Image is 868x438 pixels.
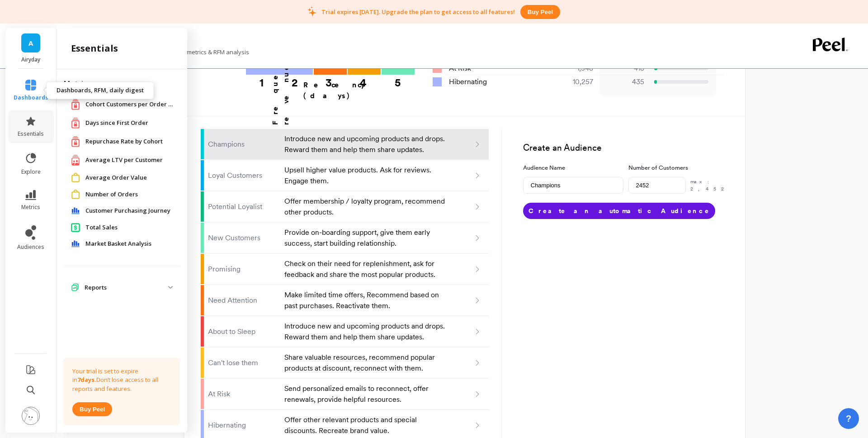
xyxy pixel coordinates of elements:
[284,258,447,280] p: Check on their need for replenishment, ask for feedback and share the most popular products.
[85,100,176,109] a: Cohort Customers per Order Count
[17,243,44,251] span: audiences
[85,173,147,182] span: Average Order Value
[523,177,623,194] input: e.g. Black friday
[85,223,118,232] span: Total Sales
[381,76,415,85] div: 5
[21,204,40,211] span: metrics
[72,402,112,416] button: Buy peel
[208,201,279,212] p: Potential Loyalist
[208,326,279,337] p: About to Sleep
[628,163,729,172] label: Number of Customers
[71,190,80,199] img: navigation item icon
[85,137,163,146] span: Repurchase Rate by Cohort
[303,80,415,101] p: Recency (days)
[520,5,560,19] button: Buy peel
[523,142,729,155] h3: Create an Audience
[71,42,118,55] h2: essentials
[18,130,44,138] span: essentials
[72,367,171,394] p: Your trial is set to expire in Don’t lose access to all reports and features.
[85,283,168,292] p: Reports
[168,286,173,289] img: down caret icon
[85,190,138,199] span: Number of Orders
[208,357,279,368] p: Can't lose them
[22,407,40,425] img: profile picture
[71,240,80,248] img: navigation item icon
[71,283,79,291] img: navigation item icon
[85,206,170,215] span: Customer Purchasing Journey
[85,137,173,146] a: Repurchase Rate by Cohort
[71,117,80,129] img: navigation item icon
[346,76,381,85] div: 4
[85,206,173,215] a: Customer Purchasing Journey
[71,173,80,182] img: navigation item icon
[284,352,447,374] p: Share valuable resources, recommend popular products at discount, reconnect with them.
[85,239,151,248] span: Market Basket Analysis
[14,56,47,63] p: Airyday
[71,207,80,214] img: navigation item icon
[208,233,279,243] p: New Customers
[284,383,447,405] p: Send personalized emails to reconnect, offer renewals, provide helpful resources.
[846,412,851,425] span: ?
[71,99,80,110] img: navigation item icon
[321,8,515,16] p: Trial expires [DATE]. Upgrade the plan to get access to all features!
[85,190,173,199] a: Number of Orders
[284,196,447,218] p: Offer membership / loyalty program, recommend other products.
[284,165,447,186] p: Upsell higher value products. Ask for reviews. Engage them.
[85,156,173,165] a: Average LTV per Customer
[85,173,173,182] a: Average Order Value
[77,376,96,384] strong: 7 days.
[85,119,148,128] span: Days since First Order
[85,119,173,128] a: Days since First Order
[284,414,447,436] p: Offer other relevant products and special discounts. Recreate brand value.
[690,178,729,193] p: max: 2,452
[208,170,279,181] p: Loyal Customers
[64,78,180,89] h2: Metrics
[243,76,280,85] div: 1
[311,76,346,85] div: 3
[278,76,312,85] div: 2
[284,133,447,155] p: Introduce new and upcoming products and drops. Reward them and help them share updates.
[85,223,173,232] a: Total Sales
[523,203,715,219] button: Create an automatic Audience
[14,94,48,101] span: dashboards
[71,223,80,232] img: navigation item icon
[284,290,447,311] p: Make limited time offers, Recommend based on past purchases. Reactivate them.
[604,76,644,87] p: 435
[523,163,623,172] label: Audience Name
[540,76,604,87] div: 10,257
[71,136,80,147] img: navigation item icon
[208,295,279,306] p: Need Attention
[449,76,487,87] span: Hibernating
[628,177,686,194] input: e.g. 500
[208,139,279,150] p: Champions
[28,38,33,48] span: A
[85,156,163,165] span: Average LTV per Customer
[284,321,447,343] p: Introduce new and upcoming products and drops. Reward them and help them share updates.
[208,264,279,275] p: Promising
[71,154,80,166] img: navigation item icon
[208,389,279,400] p: At Risk
[208,420,279,431] p: Hibernating
[838,408,859,429] button: ?
[21,168,41,176] span: explore
[284,227,447,249] p: Provide on-boarding support, give them early success, start building relationship.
